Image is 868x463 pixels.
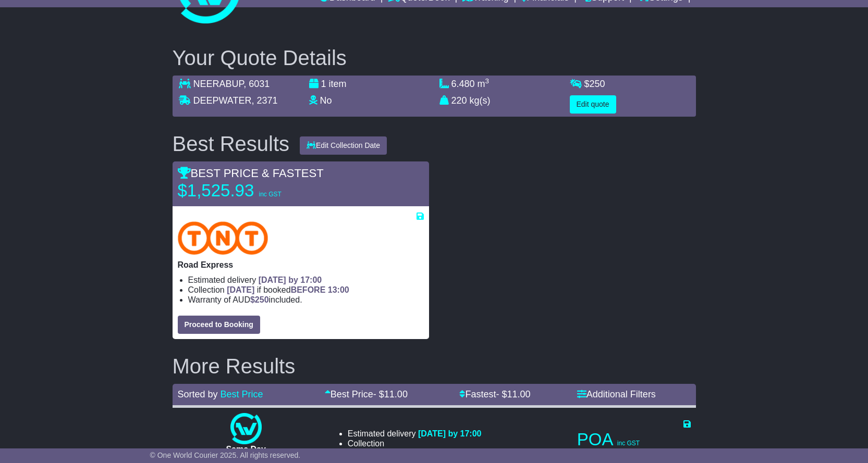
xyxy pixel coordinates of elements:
span: [DATE] by 17:00 [418,429,482,438]
p: $1,525.93 [178,180,308,201]
img: One World Courier: Same Day Nationwide(quotes take 0.5-1 hour) [230,413,262,444]
span: BEFORE [291,285,326,294]
span: 250 [590,79,605,89]
span: Sorted by [178,389,218,399]
a: Fastest- $11.00 [459,389,530,399]
span: [DATE] [227,285,254,294]
li: Collection [348,439,482,448]
span: inc GST [259,191,281,198]
span: 220 [451,95,467,106]
p: Road Express [178,260,424,270]
span: $ [250,295,269,304]
a: Best Price- $11.00 [325,389,408,399]
span: 6.480 [451,79,475,89]
img: TNT Domestic: Road Express [178,221,268,255]
span: $ [584,79,605,89]
span: 250 [255,295,269,304]
span: item [329,79,347,89]
span: DEEPWATER [193,95,252,106]
li: Estimated delivery [188,275,424,285]
span: m [478,79,490,89]
p: POA [577,429,691,450]
span: kg(s) [470,95,491,106]
span: - $ [496,389,530,399]
span: - $ [373,389,408,399]
button: Edit quote [570,95,616,114]
span: [DATE] by 17:00 [259,276,322,284]
a: Best Price [221,389,263,399]
li: Estimated delivery [348,429,482,439]
button: Proceed to Booking [178,316,260,334]
span: if booked [227,285,349,294]
a: Additional Filters [577,389,656,399]
button: Edit Collection Date [300,136,387,155]
sup: 3 [485,77,490,85]
li: Collection [188,285,424,295]
li: Warranty of AUD included. [188,295,424,305]
span: No [320,95,332,106]
span: inc GST [617,440,640,447]
span: 1 [321,79,326,89]
div: Best Results [167,132,295,155]
h2: Your Quote Details [173,46,696,69]
span: , 6031 [243,79,270,89]
span: 11.00 [384,389,408,399]
span: , 2371 [252,95,278,106]
span: 13:00 [328,285,349,294]
span: BEST PRICE & FASTEST [178,167,324,180]
h2: More Results [173,355,696,378]
span: 11.00 [507,389,530,399]
span: NEERABUP [193,79,244,89]
span: © One World Courier 2025. All rights reserved. [150,451,301,459]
